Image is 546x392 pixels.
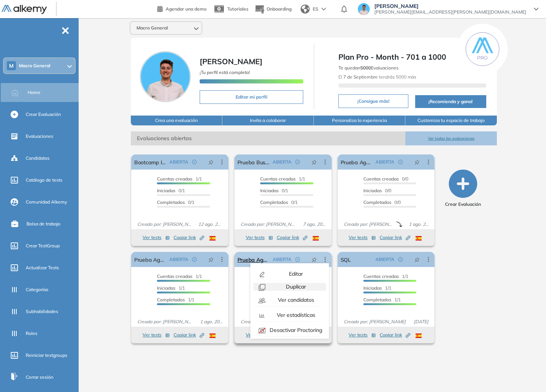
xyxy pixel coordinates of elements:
[349,330,376,340] button: Ver tests
[237,154,270,170] a: Prueba Business Case
[409,253,425,265] button: pushpin
[174,233,204,242] button: Copiar link
[26,286,48,293] span: Categorías
[260,188,288,193] span: 0/1
[313,6,318,12] span: ES
[260,199,298,205] span: 0/1
[380,233,410,242] button: Copiar link
[276,296,314,303] span: Ver candidatos
[363,176,399,182] span: Cuentas creadas
[277,233,307,242] button: Copiar link
[374,9,526,15] span: [PERSON_NAME][EMAIL_ADDRESS][PERSON_NAME][DOMAIN_NAME]
[363,188,391,193] span: 0/0
[195,221,225,228] span: 12 ago. 2025
[312,256,317,262] span: pushpin
[134,221,195,228] span: Creado por: [PERSON_NAME]
[200,57,262,66] span: [PERSON_NAME]
[253,283,326,291] button: Duplicar
[26,111,61,118] span: Crear Evaluación
[363,285,391,291] span: 1/1
[157,285,185,291] span: 1/1
[254,1,292,17] button: Onboarding
[312,159,317,165] span: pushpin
[134,252,166,267] a: Prueba Agente AI - Retroalimentar - Calificado
[375,256,394,263] span: ABIERTA
[445,201,481,208] span: Crear Evaluación
[295,160,300,164] span: check-circle
[277,234,307,241] span: Copiar link
[19,63,50,69] span: Macro General
[131,131,405,145] span: Evaluaciones abiertas
[343,74,378,80] b: 7 de Septiembre
[157,4,206,13] a: Agendar una demo
[260,199,288,205] span: Completados
[273,256,292,263] span: ABIERTA
[169,256,188,263] span: ABIERTA
[237,318,300,325] span: Creado por: [PERSON_NAME]
[398,257,403,262] span: check-circle
[363,273,408,279] span: 1/1
[200,69,250,75] span: ¡Tu perfil está completo!
[284,283,306,290] span: Duplicar
[26,330,37,337] span: Roles
[363,199,401,205] span: 0/0
[363,285,382,291] span: Iniciadas
[192,257,197,262] span: check-circle
[208,159,214,165] span: pushpin
[26,352,67,359] span: Reiniciar testgroups
[157,199,185,205] span: Completados
[174,330,204,340] button: Copiar link
[411,318,431,325] span: [DATE]
[338,74,416,80] span: El tendrás 5000 más
[157,285,175,291] span: Iniciadas
[414,159,420,165] span: pushpin
[26,242,60,249] span: Crear TestGroup
[338,65,399,71] span: Te quedan Evaluaciones
[157,199,194,205] span: 0/1
[374,3,526,9] span: [PERSON_NAME]
[445,170,481,208] button: Crear Evaluación
[26,199,67,205] span: Comunidad Alkemy
[313,236,319,241] img: ESP
[287,270,303,277] span: Editar
[157,188,175,193] span: Iniciadas
[321,8,326,11] img: arrow
[203,253,219,265] button: pushpin
[260,176,305,182] span: 1/1
[405,116,497,125] button: Customiza tu espacio de trabajo
[380,332,410,338] span: Copiar link
[375,159,394,165] span: ABIERTA
[360,65,371,71] b: 5000
[253,268,326,280] button: Editar
[300,221,328,228] span: 7 ago. 2025
[314,116,405,125] button: Personaliza la experiencia
[26,221,60,227] span: Bolsa de trabajo
[275,312,315,318] span: Ver estadísticas
[134,318,197,325] span: Creado por: [PERSON_NAME]
[157,188,185,193] span: 0/1
[338,51,487,63] span: Plan Pro - Month - 701 a 1000
[209,236,216,241] img: ESP
[398,160,403,164] span: check-circle
[349,233,376,242] button: Ver tests
[208,256,214,262] span: pushpin
[26,177,62,184] span: Catálogo de tests
[341,252,351,267] a: SQL
[26,264,59,271] span: Actualizar Tests
[253,324,326,336] button: Desactivar Proctoring
[253,294,326,306] button: Ver candidatos
[26,155,50,162] span: Candidatos
[157,297,194,302] span: 1/1
[273,159,292,165] span: ABIERTA
[253,309,326,321] button: Ver estadísticas
[246,233,273,242] button: Ver tests
[363,273,399,279] span: Cuentas creadas
[295,257,300,262] span: check-circle
[26,133,53,140] span: Evaluaciones
[301,5,310,14] img: world
[363,297,391,302] span: Completados
[363,188,382,193] span: Iniciadas
[363,176,408,182] span: 0/0
[200,90,303,104] button: Editar mi perfil
[174,234,204,241] span: Copiar link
